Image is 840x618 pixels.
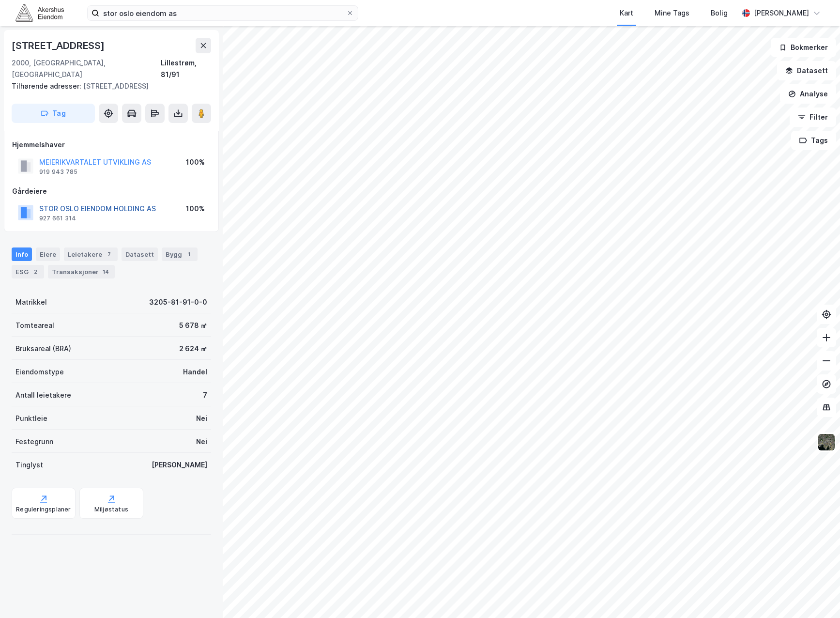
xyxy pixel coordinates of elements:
[15,389,71,401] div: Antall leietakere
[12,57,161,80] div: 2000, [GEOGRAPHIC_DATA], [GEOGRAPHIC_DATA]
[12,38,107,53] div: [STREET_ADDRESS]
[790,108,836,127] button: Filter
[149,296,207,308] div: 3205-81-91-0-0
[36,247,60,261] div: Eiere
[179,343,207,355] div: 2 624 ㎡
[655,7,689,19] div: Mine Tags
[64,247,118,261] div: Leietakere
[15,459,43,471] div: Tinglyst
[12,104,95,123] button: Tag
[12,80,203,92] div: [STREET_ADDRESS]
[162,247,198,261] div: Bygg
[780,84,836,104] button: Analyse
[184,249,194,259] div: 1
[31,267,40,277] div: 2
[196,436,207,448] div: Nei
[12,82,83,90] span: Tilhørende adresser:
[12,139,211,151] div: Hjemmelshaver
[777,61,836,80] button: Datasett
[15,4,64,21] img: akershus-eiendom-logo.9091f326c980b4bce74ccdd9f866810c.svg
[15,413,47,424] div: Punktleie
[771,38,836,57] button: Bokmerker
[179,320,207,331] div: 5 678 ㎡
[186,156,205,168] div: 100%
[817,433,836,451] img: 9k=
[620,7,633,19] div: Kart
[15,436,53,448] div: Festegrunn
[791,131,836,150] button: Tags
[12,185,211,197] div: Gårdeiere
[186,203,205,215] div: 100%
[12,265,44,278] div: ESG
[39,215,76,222] div: 927 661 314
[203,389,207,401] div: 7
[101,267,111,277] div: 14
[99,6,346,20] input: Søk på adresse, matrikkel, gårdeiere, leietakere eller personer
[792,572,840,618] div: Kontrollprogram for chat
[792,572,840,618] iframe: Chat Widget
[16,506,71,513] div: Reguleringsplaner
[15,320,54,331] div: Tomteareal
[39,168,77,176] div: 919 943 785
[48,265,115,278] div: Transaksjoner
[122,247,158,261] div: Datasett
[94,506,128,513] div: Miljøstatus
[15,366,64,378] div: Eiendomstype
[152,459,207,471] div: [PERSON_NAME]
[196,413,207,424] div: Nei
[15,343,71,355] div: Bruksareal (BRA)
[754,7,809,19] div: [PERSON_NAME]
[161,57,211,80] div: Lillestrøm, 81/91
[12,247,32,261] div: Info
[15,296,47,308] div: Matrikkel
[104,249,114,259] div: 7
[183,366,207,378] div: Handel
[711,7,728,19] div: Bolig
